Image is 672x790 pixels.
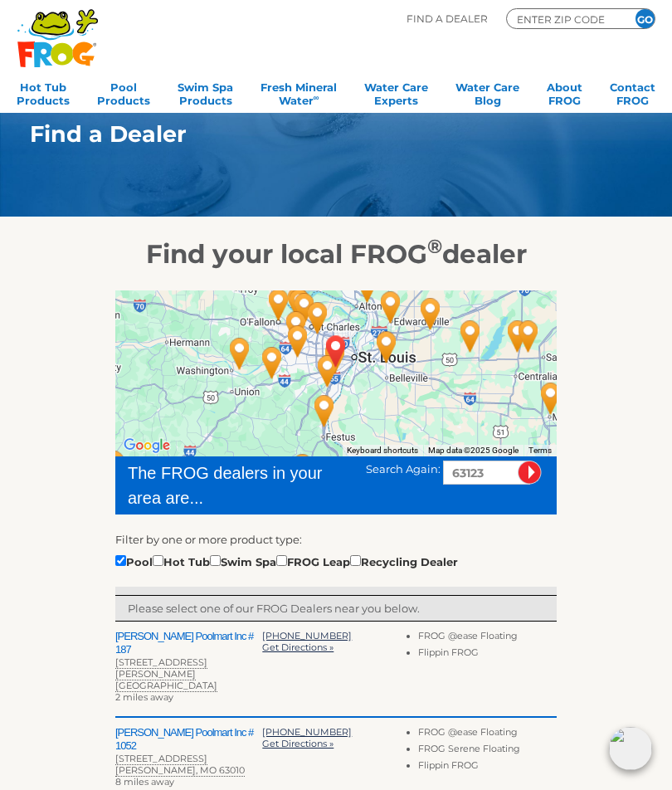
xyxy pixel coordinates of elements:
[365,278,416,336] div: Highland Pool & Spa - Glen Carbon - 25 miles away.
[115,726,262,753] h2: [PERSON_NAME] Poolmart Inc # 1052
[253,276,304,334] div: Leslie's Poolmart Inc # 1076 - 26 miles away.
[635,9,655,28] input: GO
[547,76,582,109] a: AboutFROG
[277,441,329,499] div: Kasten - Bonne Terre - 44 miles away.
[97,76,150,109] a: PoolProducts
[503,307,554,365] div: Pisces Pools & Spas - Odin - 69 miles away.
[347,445,418,456] button: Keyboard shortcuts
[418,743,557,759] li: FROG Serene Floating
[270,298,322,356] div: Baker Pool and Spa - 17 miles away.
[418,759,557,776] li: Flippin FROG
[17,76,70,109] a: Hot TubProducts
[525,369,577,427] div: Crystal Clear Pools & Spas - 79 miles away.
[115,630,262,656] h2: [PERSON_NAME] Poolmart Inc # 187
[5,238,667,270] h2: Find your local FROG dealer
[528,446,552,455] a: Terms (opens in new tab)
[302,342,353,400] div: Leslie's Poolmart Inc # 1052 - 8 miles away.
[405,285,456,343] div: Highland Pool & Spa - Highland - 36 miles away.
[262,726,352,738] a: [PHONE_NUMBER]
[115,552,458,570] div: Pool Hot Tub Swim Spa FROG Leap Recycling Dealer
[518,461,542,485] input: Submit
[515,12,615,27] input: Zip Code Form
[115,691,173,703] span: 2 miles away
[364,76,428,109] a: Water CareExperts
[128,600,544,617] p: Please select one of our FROG Dealers near you below.
[299,382,350,440] div: Fantasy Pools - 22 miles away.
[261,76,337,109] a: Fresh MineralWater∞
[445,307,496,365] div: Pisces Pools Plus Inc. - 48 miles away.
[610,76,655,109] a: ContactFROG
[246,334,298,392] div: Lu's Pool and Spa - 23 miles away.
[361,318,412,376] div: Munie Leisure Center - 18 miles away.
[314,93,319,102] sup: ∞
[310,322,362,380] div: AFFTON, MO 63123
[455,76,519,109] a: Water CareBlog
[214,324,265,383] div: Ozark Pool & Spa - 35 miles away.
[119,435,174,456] img: Google
[115,531,302,548] label: Filter by one or more product type:
[262,738,334,749] a: Get Directions »
[492,307,543,365] div: Evergreen Pool & Spa Plus LLC - 65 miles away.
[115,776,174,788] span: 8 miles away
[418,726,557,743] li: FROG @ease Floating
[428,446,519,455] span: Map data ©2025 Google
[262,630,352,641] a: [PHONE_NUMBER]
[366,462,441,475] span: Search Again:
[262,641,334,653] a: Get Directions »
[309,329,361,387] div: Leslie's Poolmart Inc # 187 - 2 miles away.
[407,8,488,29] p: Find A Dealer
[292,289,343,347] div: R & S Pool & Spa - 13 miles away.
[418,646,557,663] li: Flippin FROG
[119,435,174,456] a: Open this area in Google Maps (opens a new window)
[427,234,442,258] sup: ®
[272,312,324,370] div: Leslie's Poolmart, Inc. # 347 - 14 miles away.
[609,727,652,770] img: openIcon
[30,121,601,147] h1: Find a Dealer
[418,630,557,646] li: FROG @ease Floating
[128,461,342,510] div: The FROG dealers in your area are...
[178,76,233,109] a: Swim SpaProducts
